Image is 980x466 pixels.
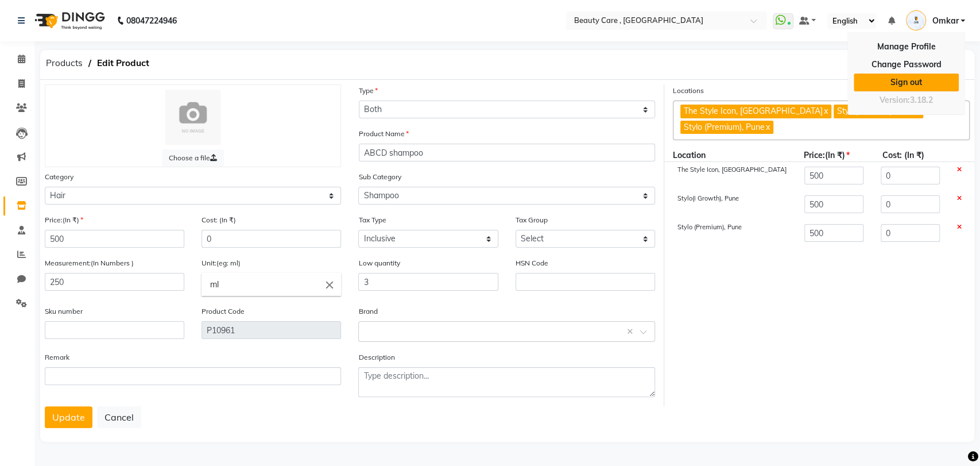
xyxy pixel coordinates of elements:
div: Version:3.18.2 [854,92,959,109]
label: Product Name [359,129,409,139]
a: Change Password [854,56,959,74]
span: The Style Icon, [GEOGRAPHIC_DATA] [684,106,823,116]
i: Close [323,279,335,291]
label: Choose a file [162,149,224,167]
input: Leave empty to Autogenerate [202,321,341,339]
span: Stylo (Premium), Pune [684,122,765,132]
label: Product Code [202,306,245,317]
a: Manage Profile [854,38,959,56]
span: The Style Icon, [GEOGRAPHIC_DATA] [677,165,787,174]
label: Sub Category [358,172,401,182]
a: x [823,106,828,116]
span: Omkar [932,15,958,27]
label: Tax Type [358,215,386,225]
span: Stylo(i Growth), Pune [837,106,915,116]
div: Location [664,149,795,161]
a: x [765,122,770,132]
div: Price:(In ₹) [795,149,874,161]
span: Stylo(i Growth), Pune [677,194,739,202]
a: Sign out [854,74,959,91]
img: Cinque Terre [165,90,220,145]
label: Type [359,86,378,96]
img: Omkar [906,10,926,30]
label: Locations [673,86,704,96]
span: Stylo (Premium), Pune [677,223,742,231]
label: Category [45,172,73,182]
label: Price:(In ₹) [45,215,83,225]
span: Clear all [627,326,637,338]
button: Cancel [97,406,141,428]
label: Cost: (In ₹) [202,215,236,225]
button: Update [45,406,92,428]
label: Unit:(eg: ml) [202,258,241,268]
img: logo [29,5,108,37]
span: Products [40,53,88,74]
label: Tax Group [516,215,548,225]
label: Sku number [45,306,83,317]
label: Brand [358,306,377,317]
b: 08047224946 [126,5,177,37]
label: Description [358,352,394,363]
label: Remark [45,352,69,363]
label: Low quantity [358,258,400,268]
span: Edit Product [91,53,155,74]
label: Measurement:(In Numbers ) [45,258,134,268]
div: Cost: (In ₹) [874,149,952,161]
label: HSN Code [516,258,548,268]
